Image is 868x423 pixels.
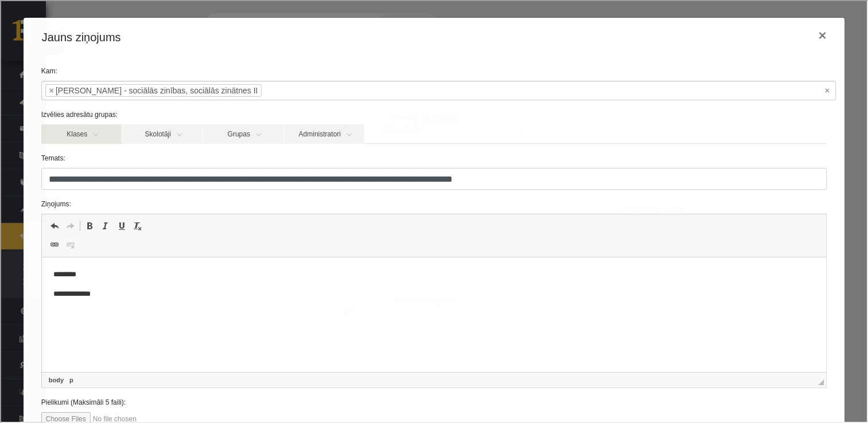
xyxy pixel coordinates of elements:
a: Underline (Ctrl+U) [112,217,129,232]
a: Skolotāji [121,123,201,143]
a: Bold (Ctrl+B) [80,217,96,232]
a: Link (Ctrl+K) [45,236,61,251]
a: Administratori [283,123,363,143]
h4: Jauns ziņojums [41,28,120,45]
label: Izvēlies adresātu grupas: [32,108,835,119]
label: Kam: [32,65,835,75]
label: Pielikumi (Maksimāli 5 faili): [32,396,835,406]
span: Noņemt visus vienumus [824,84,828,95]
a: Unlink [61,236,77,251]
a: Undo (Ctrl+Z) [45,217,61,232]
li: Anita Jozus - sociālās zinības, sociālās zinātnes II [44,83,261,96]
a: p element [66,374,75,384]
a: Remove Format [129,217,145,232]
a: Italic (Ctrl+I) [96,217,112,232]
label: Temats: [32,152,835,162]
label: Ziņojums: [32,198,835,208]
button: × [808,18,834,50]
a: Klases [40,123,120,143]
a: body element [45,374,65,384]
span: × [48,84,53,95]
a: Grupas [202,123,282,143]
span: Drag to resize [817,378,823,384]
a: Redo (Ctrl+Y) [61,217,77,232]
iframe: Rich Text Editor, wiswyg-editor-47433861346980-1758522179-698 [41,256,826,371]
